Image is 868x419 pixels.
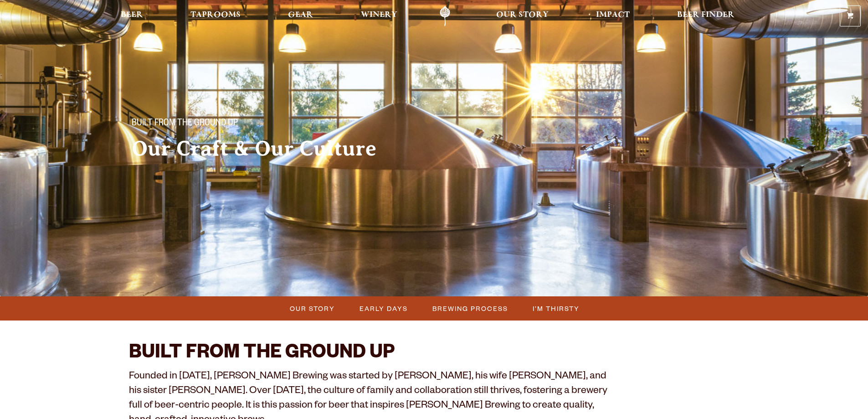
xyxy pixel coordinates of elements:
[185,6,247,26] a: Taprooms
[290,302,335,315] span: Our Story
[533,302,580,315] span: I’m Thirsty
[361,11,397,19] span: Winery
[490,6,555,26] a: Our Story
[677,11,734,19] span: Beer Finder
[590,6,636,26] a: Impact
[284,302,339,315] a: Our Story
[354,302,412,315] a: Early Days
[428,6,462,26] a: Odell Home
[129,343,610,365] h2: BUILT FROM THE GROUND UP
[355,6,403,26] a: Winery
[190,11,241,19] span: Taprooms
[496,11,549,19] span: Our Story
[115,6,149,26] a: Beer
[121,11,143,19] span: Beer
[132,137,416,160] h2: Our Craft & Our Culture
[527,302,584,315] a: I’m Thirsty
[427,302,513,315] a: Brewing Process
[282,6,319,26] a: Gear
[432,302,508,315] span: Brewing Process
[288,11,313,19] span: Gear
[360,302,408,315] span: Early Days
[132,118,238,130] span: Built From The Ground Up
[671,6,740,26] a: Beer Finder
[596,11,630,19] span: Impact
